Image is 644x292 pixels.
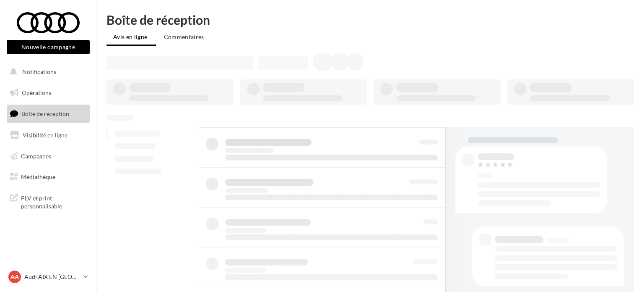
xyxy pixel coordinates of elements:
[21,110,69,117] span: Boîte de réception
[21,173,55,180] span: Médiathèque
[5,189,91,214] a: PLV et print personnalisable
[164,33,204,40] span: Commentaires
[5,126,91,144] a: Visibilité en ligne
[7,40,90,54] button: Nouvelle campagne
[5,105,91,123] a: Boîte de réception
[23,132,68,139] span: Visibilité en ligne
[24,273,80,281] p: Audi AIX EN [GEOGRAPHIC_DATA]
[10,273,19,281] span: AA
[5,168,91,186] a: Médiathèque
[106,13,634,26] div: Boîte de réception
[22,89,51,96] span: Opérations
[5,147,91,165] a: Campagnes
[7,269,90,285] a: AA Audi AIX EN [GEOGRAPHIC_DATA]
[21,192,86,210] span: PLV et print personnalisable
[22,68,56,75] span: Notifications
[5,63,88,81] button: Notifications
[5,84,91,102] a: Opérations
[21,152,51,159] span: Campagnes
